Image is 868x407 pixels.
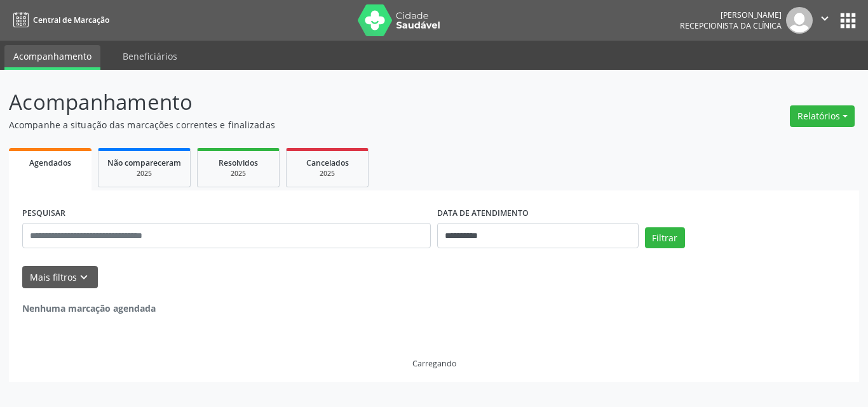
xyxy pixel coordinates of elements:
img: img [786,7,813,34]
p: Acompanhamento [9,86,604,118]
strong: Nenhuma marcação agendada [22,302,156,314]
a: Central de Marcação [9,10,109,30]
span: Cancelados [306,157,349,168]
span: Central de Marcação [33,15,109,25]
button: apps [837,10,859,32]
button: Mais filtroskeyboard_arrow_down [22,266,98,288]
label: PESQUISAR [22,204,65,224]
button: Filtrar [645,227,685,249]
div: 2025 [295,169,359,178]
div: 2025 [207,169,270,178]
span: Agendados [29,157,71,168]
span: Não compareceram [107,157,181,168]
i:  [818,11,832,25]
span: Recepcionista da clínica [680,20,782,31]
a: Acompanhamento [4,45,100,70]
label: DATA DE ATENDIMENTO [437,204,529,224]
span: Resolvidos [219,157,258,168]
div: 2025 [107,169,181,178]
p: Acompanhe a situação das marcações correntes e finalizadas [9,118,604,131]
div: [PERSON_NAME] [680,10,782,20]
i: keyboard_arrow_down [77,270,91,284]
div: Carregando [412,358,456,369]
a: Beneficiários [114,45,186,67]
button: Relatórios [790,105,855,127]
button:  [813,7,837,34]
